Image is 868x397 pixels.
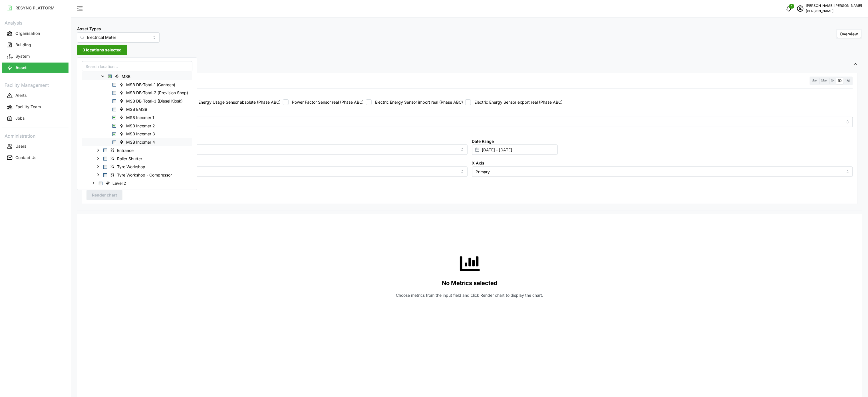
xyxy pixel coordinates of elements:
[177,99,281,105] label: Electrical Energy Usage Sensor absolute (Phase ABC)
[126,90,188,96] span: MSB DB-Total-2 (Provision Shop)
[838,79,842,83] span: 1D
[2,141,69,151] button: Users
[108,75,112,78] span: Select MSB
[15,104,41,110] p: Facility Team
[108,171,176,178] span: Tyre Workshop - Compressor
[117,106,151,113] span: MSB EMSB
[2,40,69,50] button: Building
[108,155,146,162] span: Roller Shutter
[82,61,192,71] input: Search location...
[112,107,116,111] span: Select MSB EMSB
[126,131,155,137] span: MSB Incomer 3
[126,115,154,121] span: MSB Incomer 1
[791,4,793,8] span: 0
[112,83,116,87] span: Select MSB DB-Total-1 (Canteen)
[15,5,55,11] p: RESYNC PLATFORM
[126,82,175,88] span: MSB DB-Total-1 (Canteen)
[15,65,27,71] p: Asset
[2,51,69,62] a: System
[2,90,69,101] a: Alerts
[845,79,850,83] span: 1M
[77,57,862,71] button: Settings
[15,53,30,59] p: System
[289,99,364,105] label: Power Factor Sensor real (Phase ABC)
[103,180,130,187] span: Level 2
[112,116,116,119] span: Select MSB Incomer 1
[112,141,116,144] span: Select MSB Incomer 4
[112,124,116,128] span: Select MSB Incomer 2
[86,167,468,177] input: Select Y axis
[2,81,69,89] p: Facility Management
[112,91,116,95] span: Select MSB DB-Total-2 (Provision Shop)
[122,74,130,79] span: MSB
[117,114,158,121] span: MSB Incomer 1
[372,99,463,105] label: Electric Energy Sensor import real (Phase ABC)
[15,155,37,161] p: Contact Us
[806,3,862,9] p: [PERSON_NAME] [PERSON_NAME]
[15,42,31,48] p: Building
[2,63,69,73] button: Asset
[108,163,149,170] span: Tyre Workshop
[2,113,69,124] button: Jobs
[831,79,835,83] span: 1h
[117,156,142,162] span: Roller Shutter
[126,123,155,129] span: MSB Incomer 2
[77,26,101,32] label: Asset Types
[77,57,197,190] div: 3 locations selected
[117,148,134,153] span: Entrance
[2,153,69,163] button: Contact Us
[2,152,69,163] a: Contact Us
[2,102,69,112] button: Facility Team
[15,115,25,121] p: Jobs
[108,147,138,154] span: Entrance
[2,18,69,27] p: Analysis
[96,119,843,125] input: Select metric
[126,98,183,104] span: MSB DB-Total-3 (Diesel Kiosk)
[2,91,69,101] button: Alerts
[86,128,853,133] p: *You can only select a maximum of 5 metrics
[15,93,27,98] p: Alerts
[103,157,107,161] span: Select Roller Shutter
[86,145,468,155] input: Select chart type
[2,141,69,152] a: Users
[103,165,107,169] span: Select Tyre Workshop
[15,143,27,149] p: Users
[396,292,543,298] p: Choose metrics from the input field and click Render chart to display the chart.
[117,81,179,88] span: MSB DB-Total-1 (Canteen)
[783,3,795,14] button: notifications
[2,101,69,113] a: Facility Team
[117,139,159,145] span: MSB Incomer 4
[117,89,192,96] span: MSB DB-Total-2 (Provision Shop)
[795,3,806,14] button: schedule
[2,39,69,51] a: Building
[92,190,117,200] span: Render chart
[2,113,69,124] a: Jobs
[472,160,485,166] label: X Axis
[117,172,172,178] span: Tyre Workshop - Compressor
[117,122,159,129] span: MSB Incomer 2
[442,278,498,288] p: No Metrics selected
[82,57,853,71] span: Settings
[2,28,69,39] a: Organisation
[112,181,126,186] span: Level 2
[117,97,187,104] span: MSB DB-Total-3 (Diesel Kiosk)
[112,99,116,103] span: Select MSB DB-Total-3 (Diesel Kiosk)
[99,182,102,185] span: Select Level 2
[103,173,107,177] span: Select Tyre Workshop - Compressor
[2,51,69,61] button: System
[86,190,122,200] button: Render chart
[77,71,862,211] div: Settings
[821,79,828,83] span: 15m
[2,3,69,13] button: RESYNC PLATFORM
[2,2,69,14] a: RESYNC PLATFORM
[126,107,147,112] span: MSB EMSB
[15,31,40,36] p: Organisation
[77,45,127,55] button: 3 locations selected
[840,31,858,36] span: Overview
[103,149,107,152] span: Select Entrance
[471,99,563,105] label: Electric Energy Sensor export real (Phase ABC)
[813,79,818,83] span: 5m
[472,138,494,145] label: Date Range
[112,73,134,80] span: MSB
